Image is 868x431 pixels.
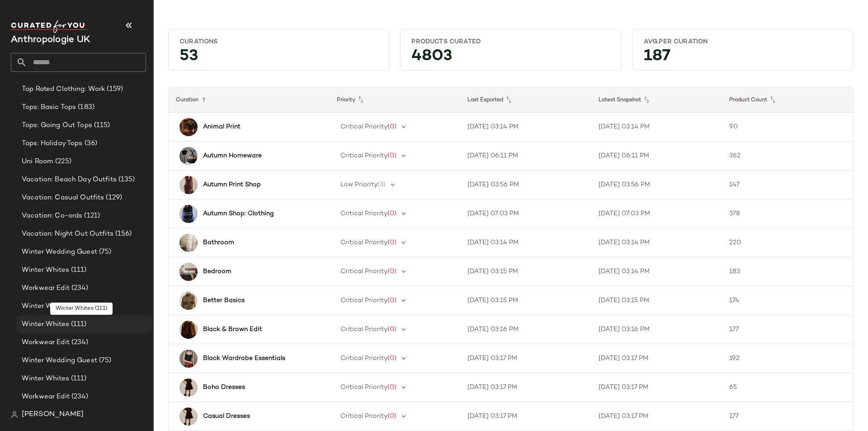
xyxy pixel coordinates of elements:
b: Casual Dresses [203,412,250,421]
td: [DATE] 03:17 PM [591,373,722,402]
span: Winter Whites [22,374,69,384]
span: Critical Priority [340,297,387,304]
span: (111) [69,265,87,275]
td: 362 [722,142,853,171]
b: Bathroom [203,238,234,247]
td: [DATE] 03:14 PM [591,257,722,286]
div: 4803 [404,50,617,66]
span: (0) [387,384,396,391]
span: Tops: Basic Tops [22,102,76,113]
span: (0) [387,210,396,217]
td: [DATE] 03:56 PM [591,171,722,199]
div: Curations [179,38,378,46]
img: 4133940870035_000_e20 [179,118,198,136]
td: 220 [722,228,853,257]
span: (0) [387,123,396,130]
img: svg%3e [11,411,18,418]
img: 4130370060054_003_b [179,379,198,397]
span: (3) [377,181,386,188]
span: (111) [69,374,87,384]
span: Winter Wedding Guest [22,301,97,312]
img: 99039695_001_b11 [179,147,198,165]
span: (0) [387,326,396,333]
img: 102436193_000_a [179,234,198,252]
span: Critical Priority [340,152,387,159]
td: [DATE] 03:17 PM [460,373,591,402]
td: 177 [722,315,853,344]
b: Autumn Homeware [203,151,262,161]
img: 4114905110014_041_e3 [179,205,198,223]
td: [DATE] 03:17 PM [460,344,591,373]
td: 65 [722,373,853,402]
span: Winter Whites [22,319,69,330]
td: [DATE] 03:17 PM [460,402,591,431]
span: (0) [387,268,396,275]
img: 4110941830014_020_e [179,176,198,194]
span: Low Priority [340,181,377,188]
b: Animal Print [203,122,241,132]
th: Priority [330,87,461,113]
span: [PERSON_NAME] [22,409,84,420]
img: 45200001AF_238_e [179,263,198,281]
span: Workwear Edit [22,392,70,402]
th: Product Count [722,87,853,113]
span: Current Company Name [11,35,90,45]
span: (183) [76,102,94,113]
td: 177 [722,402,853,431]
td: 183 [722,257,853,286]
b: Black Wardrobe Essentials [203,354,285,363]
td: [DATE] 03:15 PM [460,257,591,286]
span: Critical Priority [340,210,387,217]
td: [DATE] 03:17 PM [591,402,722,431]
span: Workwear Edit [22,337,70,348]
div: Products Curated [411,38,610,46]
span: Winter Whites [22,265,69,275]
span: Critical Priority [340,123,387,130]
span: (234) [70,392,89,402]
span: (0) [387,413,396,420]
div: Avg.per Curation [644,38,842,46]
th: Last Exported [460,87,591,113]
td: [DATE] 03:56 PM [460,171,591,199]
td: [DATE] 06:11 PM [591,142,722,171]
span: Tops: Holiday Tops [22,138,83,149]
span: Vacation: Beach Day Outfits [22,175,117,185]
span: (0) [387,297,396,304]
th: Latest Snapshot [591,87,722,113]
span: Uni Room [22,156,53,167]
td: 147 [722,171,853,199]
b: Bedroom [203,267,231,276]
td: [DATE] 06:11 PM [460,142,591,171]
span: (75) [97,301,112,312]
span: (234) [70,337,89,348]
span: Critical Priority [340,355,387,362]
span: Critical Priority [340,326,387,333]
span: (156) [113,229,132,239]
span: (75) [97,247,112,257]
td: [DATE] 03:14 PM [591,113,722,142]
span: Vacation: Co-ords [22,211,82,221]
b: Autumn Shop: Clothing [203,209,274,218]
b: Boho Dresses [203,383,245,392]
span: Critical Priority [340,239,387,246]
td: 192 [722,344,853,373]
td: 378 [722,199,853,228]
span: (225) [53,156,71,167]
span: Winter Wedding Guest [22,247,97,257]
img: 4133911810006_020_e [179,321,198,339]
b: Autumn Print Shop [203,180,261,189]
span: (36) [83,138,98,149]
div: 53 [172,50,385,66]
img: 4115075400008_020_e4 [179,292,198,310]
span: (234) [70,283,89,294]
span: Top Rated Clothing: Work [22,84,105,95]
span: (159) [105,84,123,95]
img: 4130370060054_003_b [179,407,198,426]
td: [DATE] 03:15 PM [460,286,591,315]
span: Vacation: Night Out Outfits [22,229,113,239]
td: [DATE] 03:14 PM [460,228,591,257]
td: [DATE] 07:03 PM [460,199,591,228]
td: [DATE] 03:16 PM [460,315,591,344]
td: [DATE] 03:17 PM [591,344,722,373]
span: (135) [117,175,135,185]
